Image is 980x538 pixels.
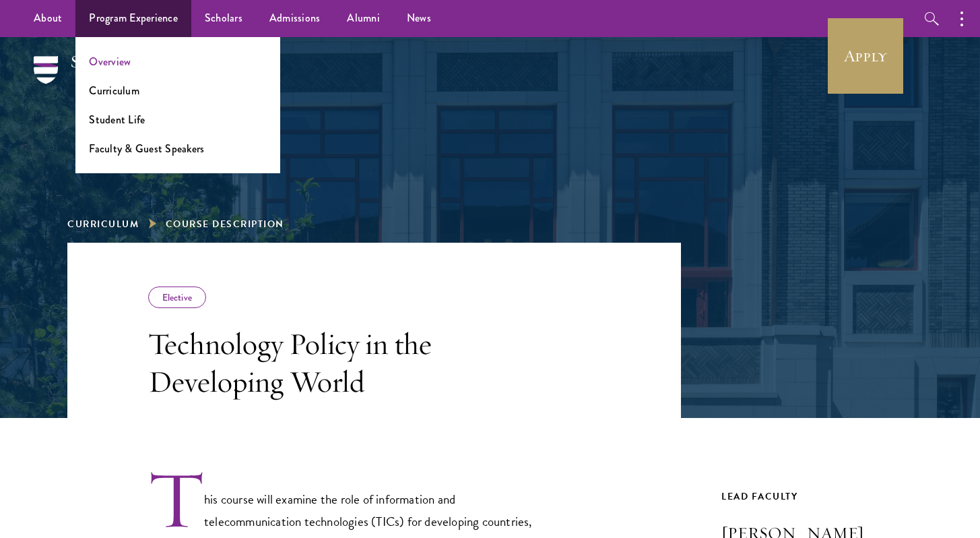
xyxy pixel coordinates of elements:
[148,325,532,400] h3: Technology Policy in the Developing World
[148,287,206,308] div: Elective
[166,217,284,231] span: Course Description
[89,141,204,156] a: Faculty & Guest Speakers
[828,18,903,94] a: Apply
[34,56,175,103] img: Schwarzman Scholars
[89,54,131,69] a: Overview
[89,83,139,98] a: Curriculum
[89,112,145,127] a: Student Life
[67,217,139,231] a: Curriculum
[721,488,913,505] div: Lead Faculty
